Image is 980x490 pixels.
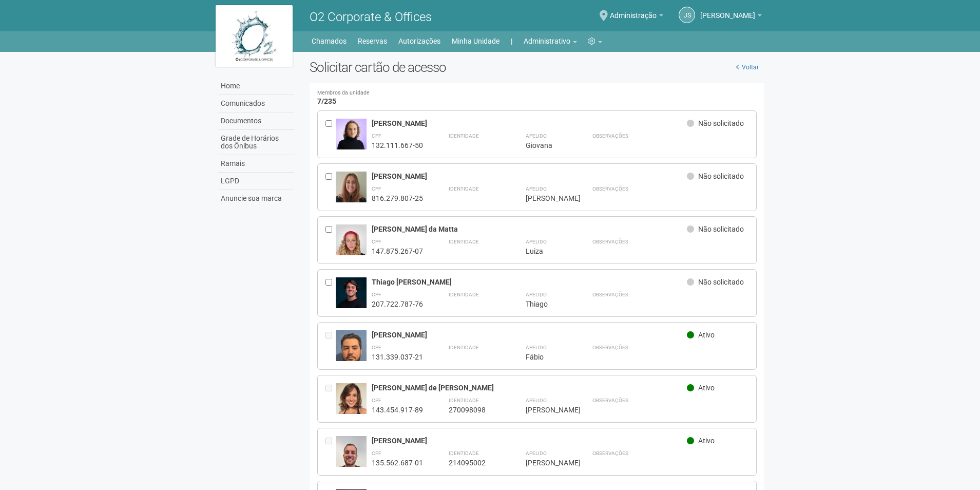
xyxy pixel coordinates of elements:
[698,225,744,233] span: Não solicitado
[449,345,479,350] strong: Identidade
[698,437,715,445] span: Ativo
[449,458,500,467] div: 214095002
[449,405,500,414] div: 270098098
[336,224,367,263] img: user.jpg
[700,2,755,20] span: Jeferson Souza
[526,247,567,256] div: Luiza
[698,278,744,286] span: Não solicitado
[372,458,423,467] div: 135.562.687-01
[218,155,294,173] a: Ramais
[372,133,381,139] strong: CPF
[372,330,687,340] div: [PERSON_NAME]
[592,292,628,297] strong: Observações
[511,34,512,48] a: |
[218,78,294,95] a: Home
[218,95,294,112] a: Comunicados
[610,13,663,21] a: Administração
[398,34,440,48] a: Autorizações
[372,436,687,445] div: [PERSON_NAME]
[372,383,687,392] div: [PERSON_NAME] de [PERSON_NAME]
[325,330,336,362] div: Entre em contato com a Aministração para solicitar o cancelamento ou 2a via
[317,90,757,105] h4: 7/235
[592,133,628,139] strong: Observações
[336,172,367,213] img: user.jpg
[372,194,423,203] div: 816.279.807-25
[449,186,479,192] strong: Identidade
[592,186,628,192] strong: Observações
[336,383,367,418] img: user.jpg
[310,10,432,24] span: O2 Corporate & Offices
[310,60,765,75] h2: Solicitar cartão de acesso
[372,172,687,181] div: [PERSON_NAME]
[372,292,381,297] strong: CPF
[526,194,567,203] div: [PERSON_NAME]
[698,331,715,339] span: Ativo
[526,239,547,244] strong: Apelido
[218,130,294,155] a: Grade de Horários dos Ônibus
[372,405,423,414] div: 143.454.917-89
[526,292,547,297] strong: Apelido
[218,190,294,207] a: Anuncie sua marca
[325,383,336,414] div: Entre em contato com a Aministração para solicitar o cancelamento ou 2a via
[526,450,547,456] strong: Apelido
[526,345,547,350] strong: Apelido
[336,330,367,370] img: user.jpg
[358,34,387,48] a: Reservas
[372,345,381,350] strong: CPF
[218,173,294,190] a: LGPD
[325,436,336,467] div: Entre em contato com a Aministração para solicitar o cancelamento ou 2a via
[452,34,499,48] a: Minha Unidade
[372,239,381,244] strong: CPF
[336,277,367,324] img: user.jpg
[372,119,687,128] div: [PERSON_NAME]
[372,352,423,362] div: 131.339.037-21
[449,133,479,139] strong: Identidade
[526,141,567,150] div: Giovana
[698,172,744,180] span: Não solicitado
[336,119,367,150] img: user.jpg
[679,7,695,23] a: JS
[526,186,547,192] strong: Apelido
[526,398,547,403] strong: Apelido
[526,405,567,414] div: [PERSON_NAME]
[372,398,381,403] strong: CPF
[372,186,381,192] strong: CPF
[449,398,479,403] strong: Identidade
[731,60,764,75] a: Voltar
[312,34,347,48] a: Chamados
[588,34,602,48] a: Configurações
[372,299,423,309] div: 207.722.787-76
[372,450,381,456] strong: CPF
[610,2,657,20] span: Administração
[449,239,479,244] strong: Identidade
[526,299,567,309] div: Thiago
[449,450,479,456] strong: Identidade
[592,398,628,403] strong: Observações
[449,292,479,297] strong: Identidade
[372,247,423,256] div: 147.875.267-07
[317,90,757,96] small: Membros da unidade
[698,384,715,392] span: Ativo
[526,458,567,467] div: [PERSON_NAME]
[524,34,577,48] a: Administrativo
[526,352,567,362] div: Fábio
[372,141,423,150] div: 132.111.667-50
[526,133,547,139] strong: Apelido
[698,119,744,127] span: Não solicitado
[592,345,628,350] strong: Observações
[592,239,628,244] strong: Observações
[592,450,628,456] strong: Observações
[218,112,294,130] a: Documentos
[372,277,687,287] div: Thiago [PERSON_NAME]
[700,13,762,21] a: [PERSON_NAME]
[372,224,687,234] div: [PERSON_NAME] da Matta
[216,5,293,67] img: logo.jpg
